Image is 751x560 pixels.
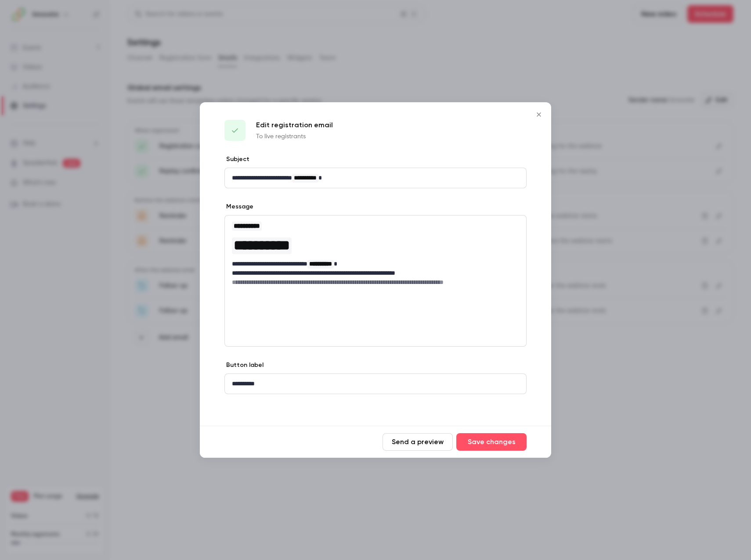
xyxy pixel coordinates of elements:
[530,106,548,123] button: Close
[225,168,526,188] div: editor
[256,120,333,130] p: Edit registration email
[224,202,253,211] label: Message
[456,433,527,451] button: Save changes
[256,132,333,141] p: To live registrants
[225,215,526,292] div: editor
[225,374,526,394] div: editor
[383,433,453,451] button: Send a preview
[224,155,249,164] label: Subject
[224,361,264,370] label: Button label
